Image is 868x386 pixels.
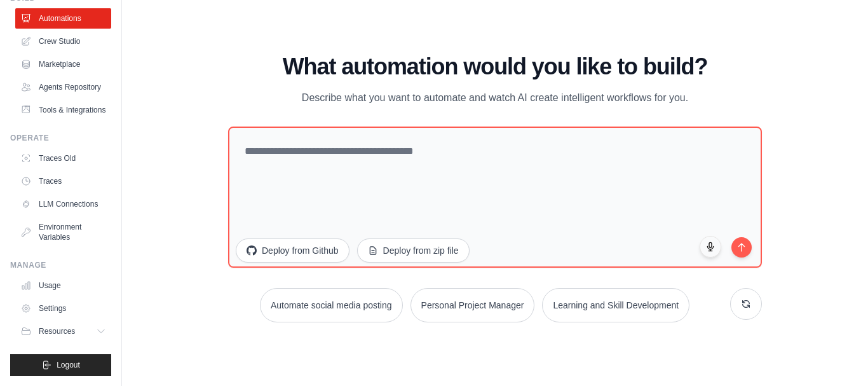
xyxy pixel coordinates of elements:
[281,90,709,106] p: Describe what you want to automate and watch AI create intelligent workflows for you.
[15,321,111,341] button: Resources
[357,238,470,263] button: Deploy from zip file
[228,54,762,79] h1: What automation would you like to build?
[39,326,75,336] span: Resources
[15,194,111,214] a: LLM Connections
[804,325,868,386] iframe: Chat Widget
[15,54,111,74] a: Marketplace
[15,77,111,97] a: Agents Repository
[10,354,111,376] button: Logout
[10,260,111,270] div: Manage
[15,100,111,120] a: Tools & Integrations
[236,238,349,263] button: Deploy from Github
[15,148,111,169] a: Traces Old
[15,217,111,247] a: Environment Variables
[542,288,689,322] button: Learning and Skill Development
[15,8,111,29] a: Automations
[15,171,111,191] a: Traces
[15,298,111,319] a: Settings
[10,133,111,143] div: Operate
[15,275,111,296] a: Usage
[57,360,80,370] span: Logout
[15,31,111,52] a: Crew Studio
[410,288,535,322] button: Personal Project Manager
[260,288,403,322] button: Automate social media posting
